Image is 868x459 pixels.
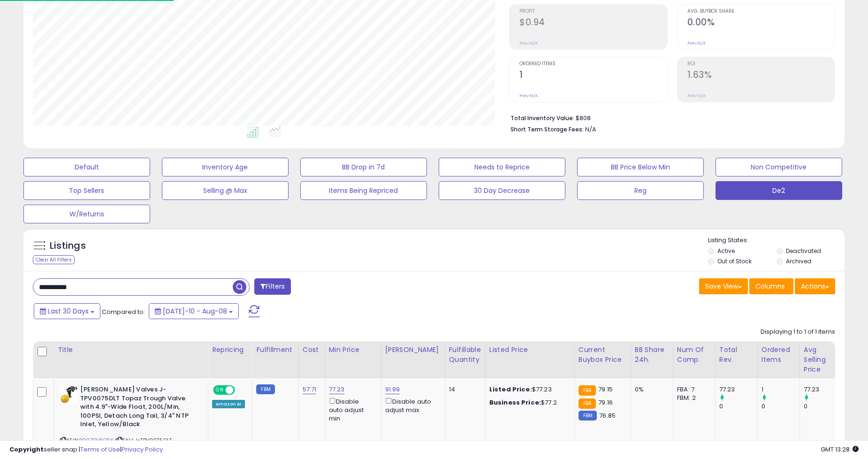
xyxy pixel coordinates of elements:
span: Last 30 Days [48,306,89,316]
a: Terms of Use [80,445,120,454]
button: BB Price Below Min [577,158,704,176]
span: Ordered Items [519,61,667,67]
div: 1 [761,385,799,394]
label: Active [717,247,735,255]
div: [PERSON_NAME] [385,345,441,355]
span: ON [214,386,226,394]
div: Disable auto adjust max [385,396,438,414]
div: Repricing [212,345,248,355]
span: Avg. Buybox Share [687,9,835,14]
h2: 0.00% [687,17,835,30]
div: $77.2 [489,398,567,407]
small: Prev: N/A [519,93,538,99]
span: | SKU: J-TPV0075DLT [115,436,172,444]
button: Last 30 Days [34,303,100,319]
small: FBM [579,411,597,421]
span: Profit [519,9,667,14]
li: $808 [510,112,828,123]
a: B007OV5QRK [79,436,114,444]
span: 2025-09-8 13:28 GMT [821,445,859,454]
div: Title [58,345,204,355]
span: Compared to: [102,307,145,316]
div: Current Buybox Price [579,345,627,365]
div: Fulfillable Quantity [449,345,481,365]
span: OFF [234,386,249,394]
div: seller snap | | [9,445,163,454]
b: Business Price: [489,398,541,407]
div: 0 [719,402,757,411]
div: Min Price [329,345,377,355]
button: Needs to Reprice [439,158,565,176]
div: Avg Selling Price [804,345,838,375]
button: Actions [795,278,835,294]
button: Non Competitive [716,158,842,176]
a: 57.71 [303,385,317,394]
div: Listed Price [489,345,571,355]
a: Privacy Policy [122,445,163,454]
div: BB Share 24h. [635,345,669,365]
a: 77.23 [329,385,345,394]
div: Total Rev. [719,345,754,365]
b: Listed Price: [489,385,532,394]
strong: Copyright [9,445,44,454]
span: 76.85 [599,411,616,420]
div: Amazon AI [212,400,245,408]
b: Total Inventory Value: [510,114,574,122]
small: FBM [256,384,274,394]
small: FBA [579,398,596,409]
h5: Listings [50,239,86,252]
button: Selling @ Max [162,181,289,200]
button: 30 Day Decrease [439,181,565,200]
div: Ordered Items [761,345,796,365]
label: Deactivated [786,247,821,255]
button: De2 [716,181,842,200]
small: Prev: N/A [519,40,538,46]
div: Num of Comp. [677,345,711,365]
small: FBA [579,385,596,396]
button: Columns [749,278,793,294]
span: Columns [755,282,785,291]
span: 79.16 [598,398,613,407]
div: FBM: 2 [677,394,708,402]
span: [DATE]-10 - Aug-08 [163,306,227,316]
div: 77.23 [804,385,842,394]
p: Listing States: [708,236,845,245]
b: Short Term Storage Fees: [510,125,584,133]
div: $77.23 [489,385,567,394]
span: 79.15 [598,385,613,394]
b: [PERSON_NAME] Valves J-TPV0075DLT Topaz Trough Valve with 4.9"-Wide Float, 200L/Min, 100PSI, Deta... [80,385,194,431]
div: Displaying 1 to 1 of 1 items [761,328,835,337]
small: Prev: N/A [687,40,706,46]
label: Archived [786,257,811,265]
div: Cost [303,345,321,355]
button: Filters [254,278,291,295]
img: 41duenNmcbL._SL40_.jpg [60,385,78,404]
label: Out of Stock [717,257,752,265]
button: Top Sellers [23,181,150,200]
span: N/A [585,125,596,134]
div: 77.23 [719,385,757,394]
div: 0% [635,385,666,394]
div: Fulfillment [256,345,294,355]
button: Default [23,158,150,176]
button: Inventory Age [162,158,289,176]
a: 91.99 [385,385,400,394]
div: 14 [449,385,478,394]
button: W/Returns [23,205,150,223]
button: [DATE]-10 - Aug-08 [149,303,239,319]
div: 0 [804,402,842,411]
button: Reg [577,181,704,200]
h2: 1 [519,69,667,82]
span: ROI [687,61,835,67]
div: FBA: 7 [677,385,708,394]
div: Clear All Filters [33,255,75,264]
h2: 1.63% [687,69,835,82]
button: BB Drop in 7d [300,158,427,176]
div: 0 [761,402,799,411]
h2: $0.94 [519,17,667,30]
button: Items Being Repriced [300,181,427,200]
button: Save View [699,278,748,294]
div: Disable auto adjust min [329,396,374,423]
small: Prev: N/A [687,93,706,99]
